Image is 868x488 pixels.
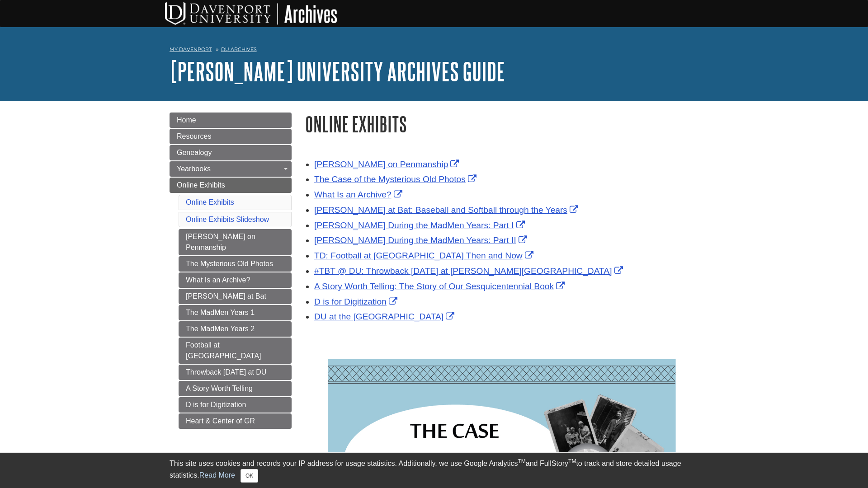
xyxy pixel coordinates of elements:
[314,160,461,169] a: Link opens in new window
[170,161,292,177] a: Yearbooks
[179,321,292,337] a: The MadMen Years 2
[186,216,269,223] a: Online Exhibits Slideshow
[179,229,292,255] a: [PERSON_NAME] on Penmanship
[179,272,292,288] a: What Is an Archive?
[170,113,292,429] div: Guide Page Menu
[314,174,479,184] a: Link opens in new window
[314,205,580,215] a: Link opens in new window
[170,113,292,128] a: Home
[179,381,292,396] a: A Story Worth Telling
[170,129,292,144] a: Resources
[179,397,292,413] a: D is for Digitization
[199,471,235,479] a: Read More
[518,458,525,465] sup: TM
[186,198,234,206] a: Online Exhibits
[179,305,292,320] a: The MadMen Years 1
[170,458,698,483] div: This site uses cookies and records your IP address for usage statistics. Additionally, we use Goo...
[314,251,536,260] a: Link opens in new window
[314,312,457,321] a: Link opens in new window
[177,165,211,173] span: Yearbooks
[314,266,625,276] a: Link opens in new window
[314,235,529,245] a: Link opens in new window
[170,43,698,58] nav: breadcrumb
[165,2,337,25] img: DU Archives
[177,149,212,156] span: Genealogy
[170,178,292,193] a: Online Exhibits
[314,297,400,306] a: Link opens in new window
[170,57,505,85] a: [PERSON_NAME] University Archives Guide
[170,46,212,53] a: My Davenport
[305,113,698,136] h1: Online Exhibits
[314,190,405,199] a: Link opens in new window
[177,132,211,140] span: Resources
[179,338,292,364] a: Football at [GEOGRAPHIC_DATA]
[314,282,567,291] a: Link opens in new window
[179,289,292,304] a: [PERSON_NAME] at Bat
[179,413,292,429] a: Heart & Center of GR
[568,458,576,465] sup: TM
[179,256,292,272] a: The Mysterious Old Photos
[221,46,257,52] a: DU Archives
[170,145,292,160] a: Genealogy
[177,181,225,189] span: Online Exhibits
[179,365,292,380] a: Throwback [DATE] at DU
[314,221,527,230] a: Link opens in new window
[241,469,258,483] button: Close
[177,116,196,124] span: Home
